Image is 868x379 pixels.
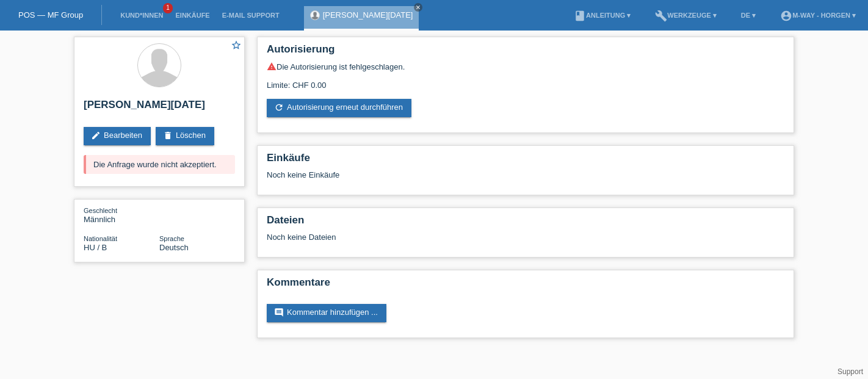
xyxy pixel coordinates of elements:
[163,131,173,140] i: delete
[415,4,421,10] i: close
[267,62,784,71] div: Die Autorisierung ist fehlgeschlagen.
[274,308,284,317] i: comment
[267,43,784,62] h2: Autorisierung
[267,152,784,170] h2: Einkäufe
[780,10,792,22] i: account_circle
[159,243,189,252] span: Deutsch
[323,10,413,20] a: [PERSON_NAME][DATE]
[267,170,784,189] div: Noch keine Einkäufe
[216,12,286,19] a: E-Mail Support
[655,10,667,22] i: build
[156,127,214,145] a: deleteLöschen
[774,12,862,19] a: account_circlem-way - Horgen ▾
[568,12,637,19] a: bookAnleitung ▾
[169,12,215,19] a: Einkäufe
[84,99,235,117] h2: [PERSON_NAME][DATE]
[267,99,411,117] a: refreshAutorisierung erneut durchführen
[267,276,784,295] h2: Kommentare
[414,3,422,12] a: close
[231,40,242,51] i: star_border
[84,206,159,224] div: Männlich
[84,155,235,174] div: Die Anfrage wurde nicht akzeptiert.
[267,304,386,322] a: commentKommentar hinzufügen ...
[267,62,277,71] i: warning
[267,71,784,90] div: Limite: CHF 0.00
[84,235,117,242] span: Nationalität
[735,12,762,19] a: DE ▾
[91,131,101,140] i: edit
[163,3,173,13] span: 1
[231,40,242,52] a: star_border
[84,243,107,252] span: Ungarn / B / 03.04.2025
[274,103,284,112] i: refresh
[574,10,586,22] i: book
[18,10,83,20] a: POS — MF Group
[84,207,117,214] span: Geschlecht
[114,12,169,19] a: Kund*innen
[84,127,151,145] a: editBearbeiten
[267,214,784,233] h2: Dateien
[159,235,184,242] span: Sprache
[267,233,640,242] div: Noch keine Dateien
[837,367,863,376] a: Support
[649,12,723,19] a: buildWerkzeuge ▾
